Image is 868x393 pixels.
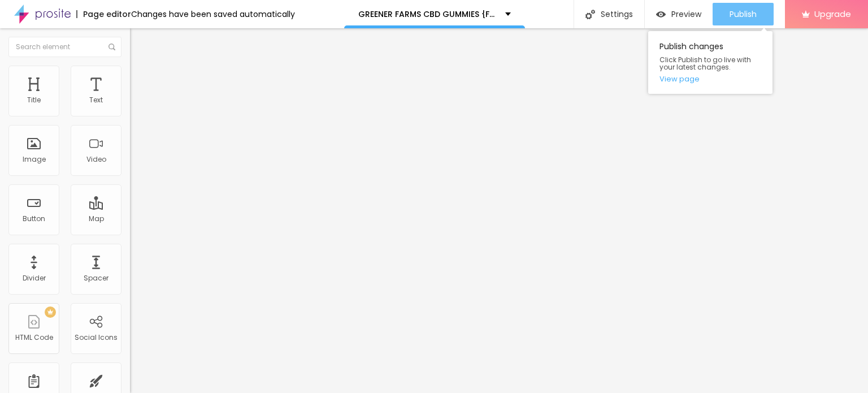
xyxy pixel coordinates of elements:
img: view-1.svg [656,10,666,19]
div: Image [23,156,46,163]
div: Spacer [84,274,108,282]
p: GREENER FARMS CBD GUMMIES {Feedback from Real CusTomer} Must Read Before Buying! [358,10,497,18]
span: Click Publish to go live with your latest changes. [659,56,761,71]
span: Publish [730,10,757,19]
iframe: Editor [130,28,868,393]
span: Preview [671,10,701,19]
div: Map [89,215,104,223]
div: Divider [23,274,46,282]
div: Publish changes [648,31,772,94]
button: Preview [645,3,713,25]
div: Video [86,156,106,163]
div: Title [27,96,41,104]
div: Page editor [76,10,131,18]
img: Icone [585,10,595,19]
span: Upgrade [814,9,851,19]
div: Changes have been saved automatically [131,10,295,18]
div: Text [89,96,103,104]
div: HTML Code [15,334,53,342]
button: Publish [713,3,774,25]
input: Search element [8,37,121,57]
div: Social Icons [75,334,118,342]
img: Icone [108,44,115,50]
div: Button [23,215,45,223]
a: View page [659,75,761,83]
